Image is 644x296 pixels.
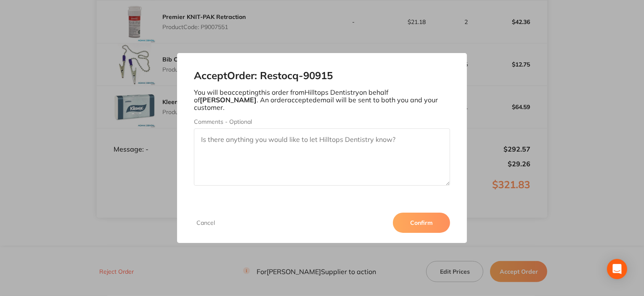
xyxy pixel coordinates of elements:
b: [PERSON_NAME] [200,96,257,104]
button: Cancel [194,219,217,227]
label: Comments - Optional [194,118,450,125]
div: Open Intercom Messenger [607,259,627,279]
button: Confirm [393,213,450,233]
h2: Accept Order: Restocq- 90915 [194,70,450,82]
p: You will be accepting this order from Hilltops Dentistry on behalf of . An order accepted email w... [194,88,450,112]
